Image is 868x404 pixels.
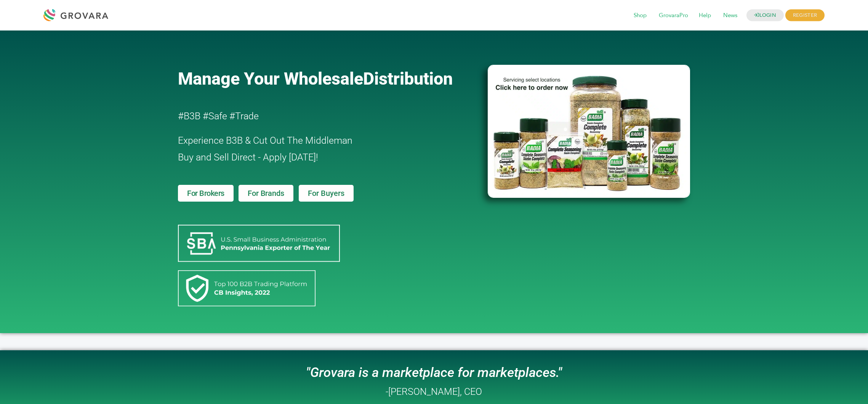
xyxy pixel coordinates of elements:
span: Manage Your Wholesale [178,69,363,89]
span: Shop [628,8,652,23]
a: LOGIN [746,10,784,21]
i: "Grovara is a marketplace for marketplaces." [306,365,562,380]
span: Buy and Sell Direct - Apply [DATE]! [178,152,318,163]
span: REGISTER [785,10,825,21]
span: For Brands [248,189,284,197]
a: For Brands [239,185,293,202]
span: Experience B3B & Cut Out The Middleman [178,135,352,146]
a: For Brokers [178,185,234,202]
span: For Brokers [187,189,224,197]
span: GrovaraPro [653,8,693,23]
a: GrovaraPro [653,11,693,20]
span: For Buyers [308,189,344,197]
h2: #B3B #Safe #Trade [178,108,444,125]
span: Help [693,8,716,23]
h2: -[PERSON_NAME], CEO [386,387,482,396]
a: Manage Your WholesaleDistribution [178,69,475,89]
span: Distribution [363,69,453,89]
a: Shop [628,11,652,20]
a: Help [693,11,716,20]
a: For Buyers [299,185,354,202]
a: News [718,11,743,20]
span: News [718,8,743,23]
